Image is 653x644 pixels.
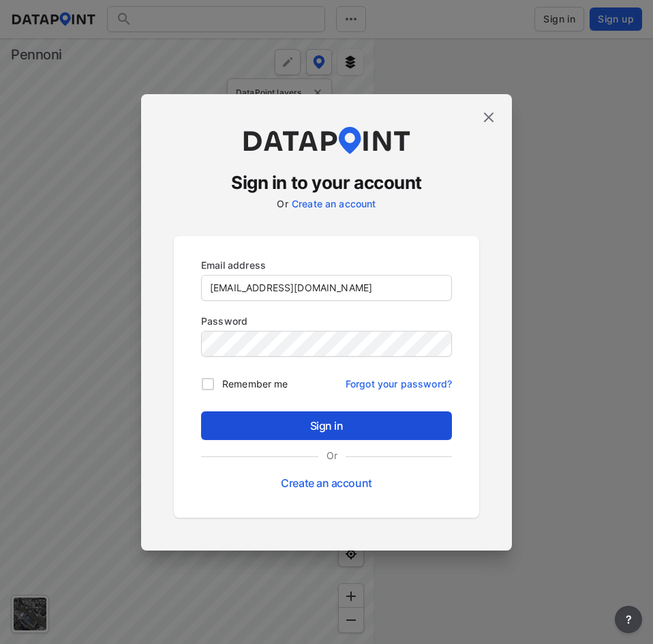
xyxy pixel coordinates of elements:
p: Password [201,314,452,328]
a: Create an account [281,476,371,490]
a: Forgot your password? [346,370,452,391]
h3: Sign in to your account [174,171,479,195]
img: dataPointLogo.9353c09d.svg [241,127,412,154]
button: more [615,606,642,633]
label: Or [318,448,346,463]
span: Remember me [222,377,288,391]
label: Or [277,198,288,209]
p: Email address [201,258,452,272]
button: Sign in [201,411,452,440]
input: you@example.com [202,276,451,300]
span: Sign in [212,418,441,434]
span: ? [623,611,634,628]
img: close.efbf2170.svg [481,109,497,126]
a: Create an account [292,198,376,209]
